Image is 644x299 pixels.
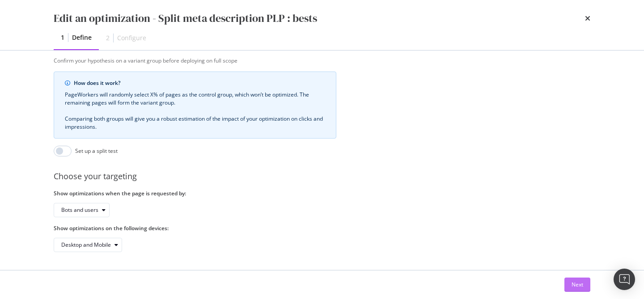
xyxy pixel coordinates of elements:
[74,79,325,87] div: How does it work?
[72,33,92,42] div: Define
[106,34,110,42] div: 2
[614,269,635,290] div: Open Intercom Messenger
[117,34,146,42] div: Configure
[54,238,122,252] button: Desktop and Mobile
[61,242,111,248] div: Desktop and Mobile
[564,278,590,292] button: Next
[54,171,635,182] div: Choose your targeting
[585,11,590,26] div: times
[75,147,118,155] div: Set up a split test
[54,203,110,217] button: Bots and users
[54,57,635,64] div: Confirm your hypothesis on a variant group before deploying on full scope
[54,224,336,232] label: Show optimizations on the following devices:
[61,33,64,42] div: 1
[54,190,336,197] label: Show optimizations when the page is requested by:
[61,207,98,213] div: Bots and users
[65,91,325,131] div: PageWorkers will randomly select X% of pages as the control group, which won’t be optimized. The ...
[572,281,583,288] div: Next
[54,72,336,139] div: info banner
[54,11,317,26] div: Edit an optimization - Split meta description PLP : bests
